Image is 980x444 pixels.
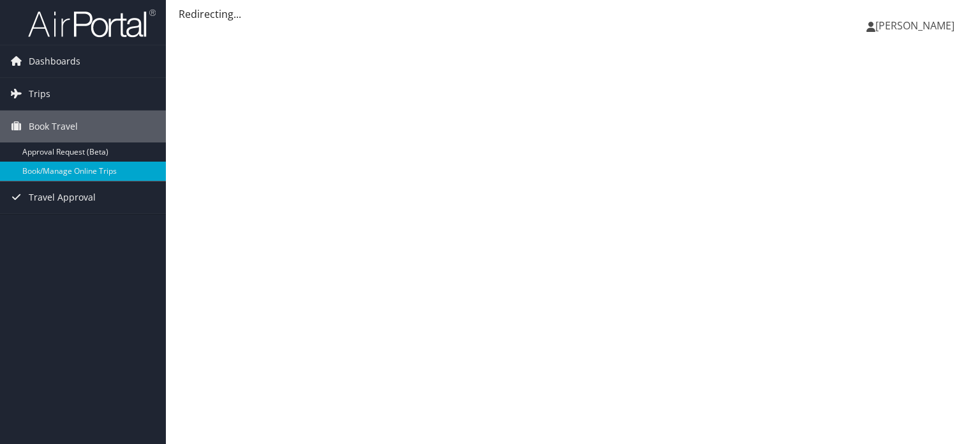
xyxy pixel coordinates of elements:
span: Travel Approval [29,181,96,213]
img: airportal-logo.png [28,8,156,38]
a: [PERSON_NAME] [866,6,967,45]
span: [PERSON_NAME] [875,19,954,33]
span: Book Travel [29,111,78,142]
div: Redirecting... [179,6,967,22]
span: Trips [29,78,50,110]
span: Dashboards [29,45,80,77]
